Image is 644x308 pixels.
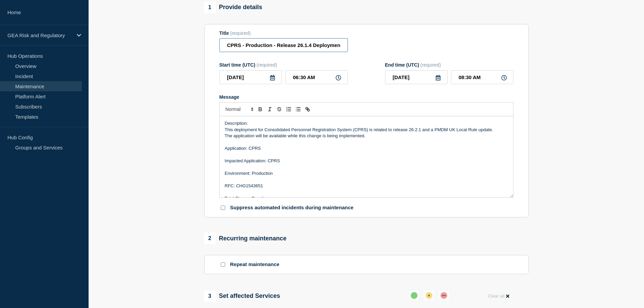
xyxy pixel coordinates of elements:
span: (required) [420,62,441,68]
p: Repeat maintenance [230,261,280,268]
input: HH:MM A [285,70,348,84]
input: Title [219,38,348,52]
input: Repeat maintenance [221,262,225,267]
input: YYYY-MM-DD [385,70,448,84]
span: (required) [230,30,251,36]
div: End time (UTC) [385,62,514,68]
button: Toggle bold text [256,105,265,113]
div: Provide details [204,2,262,13]
div: down [440,292,447,299]
input: Suppress automated incidents during maintenance [221,206,225,210]
div: Recurring maintenance [204,233,287,244]
span: Font size [222,105,256,113]
span: 3 [204,290,216,302]
div: Title [219,30,348,36]
button: Toggle strikethrough text [275,105,284,113]
p: GEA Risk and Regulatory [7,32,72,38]
button: Toggle bulleted list [293,105,303,113]
input: HH:MM A [451,70,514,84]
button: affected [423,289,435,302]
span: 2 [204,233,216,244]
p: Impacted Application: CPRS [225,158,508,164]
span: 1 [204,2,216,13]
div: Set affected Services [204,290,280,302]
p: RFC: CHG1543651 [225,183,508,189]
div: affected [426,292,432,299]
button: Toggle italic text [265,105,275,113]
p: Application: CPRS [225,145,508,151]
button: Toggle link [303,105,312,113]
button: down [438,289,450,302]
p: The application will be available while this change is being implemented. [225,133,508,139]
input: YYYY-MM-DD [219,70,282,84]
div: Message [220,116,513,197]
button: Clear all [484,289,513,303]
span: (required) [257,62,277,68]
p: Description: [225,120,508,126]
div: Message [219,94,514,100]
div: Start time (UTC) [219,62,348,68]
button: up [408,289,420,302]
p: Environment: Production [225,170,508,176]
p: Suppress automated incidents during maintenance [230,205,354,211]
p: Total Change Duration: [225,195,508,202]
p: This deployment for Consolidated Personnel Registration System (CPRS) is related to release 26.2.... [225,127,508,133]
button: Toggle ordered list [284,105,293,113]
div: up [411,292,418,299]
